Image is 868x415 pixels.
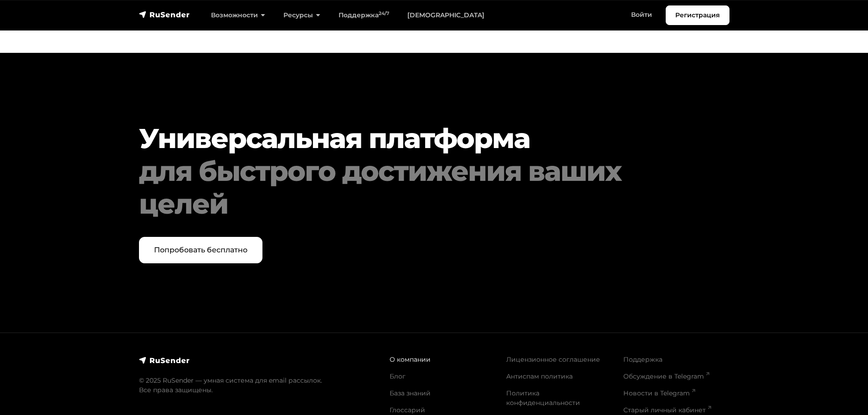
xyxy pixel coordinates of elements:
a: Новости в Telegram [623,389,695,397]
a: О компании [390,355,431,364]
a: База знаний [390,389,431,397]
a: Поддержка24/7 [329,6,398,25]
a: Войти [622,5,661,24]
a: Поддержка [623,355,663,364]
a: Политика конфиденциальности [506,389,580,407]
p: © 2025 RuSender — умная система для email рассылок. Все права защищены. [139,376,379,395]
h2: Универсальная платформа [139,122,679,220]
div: для быстрого достижения ваших целей [139,155,679,220]
img: RuSender [139,356,190,365]
a: [DEMOGRAPHIC_DATA] [398,6,493,25]
img: RuSender [139,10,190,19]
a: Глоссарий [390,406,425,414]
a: Старый личный кабинет [623,406,711,414]
a: Возможности [202,6,274,25]
a: Блог [390,372,406,380]
a: Антиспам политика [506,372,573,380]
a: Попробовать бесплатно [139,237,262,263]
a: Ресурсы [274,6,329,25]
sup: 24/7 [379,10,389,16]
a: Лицензионное соглашение [506,355,600,364]
a: Обсуждение в Telegram [623,372,709,380]
a: Регистрация [666,5,729,25]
